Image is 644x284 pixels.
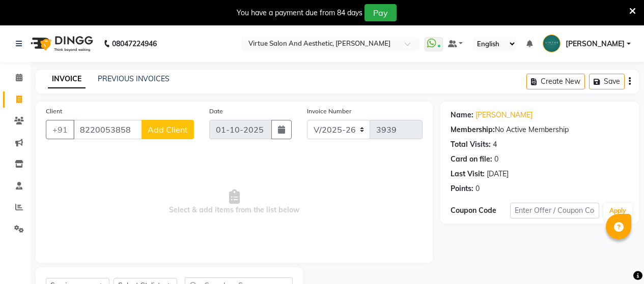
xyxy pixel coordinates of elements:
[112,29,157,58] b: 08047224946
[451,110,473,120] div: Name:
[307,107,351,116] label: Invoice Number
[237,8,362,18] div: You have a payment due from 84 days
[451,183,473,194] div: Points:
[475,110,533,120] a: [PERSON_NAME]
[46,120,74,139] button: +91
[451,154,492,165] div: Card on file:
[148,124,188,135] span: Add Client
[475,183,480,194] div: 0
[589,74,625,89] button: Save
[98,74,170,83] a: PREVIOUS INVOICES
[451,139,491,150] div: Total Visits:
[365,4,397,21] button: Pay
[566,39,625,49] span: [PERSON_NAME]
[510,203,599,218] input: Enter Offer / Coupon Code
[451,205,510,216] div: Coupon Code
[494,154,498,165] div: 0
[601,243,634,274] iframe: chat widget
[46,107,62,116] label: Client
[142,120,194,139] button: Add Client
[451,169,485,179] div: Last Visit:
[46,151,423,253] span: Select & add items from the list below
[209,107,223,116] label: Date
[26,29,96,58] img: logo
[493,139,497,150] div: 4
[451,124,629,135] div: No Active Membership
[451,124,495,135] div: Membership:
[48,70,86,88] a: INVOICE
[543,35,561,52] img: Bharath
[73,120,142,139] input: Search by Name/Mobile/Email/Code
[603,203,632,218] button: Apply
[526,74,585,89] button: Create New
[487,169,509,179] div: [DATE]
